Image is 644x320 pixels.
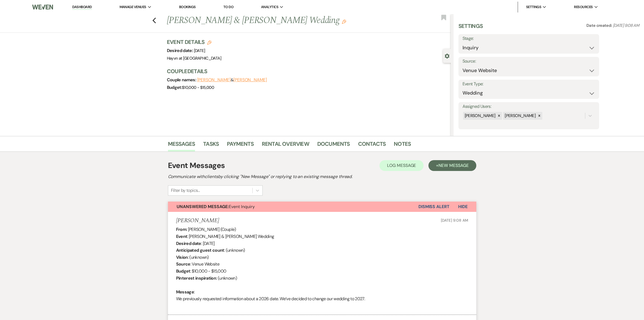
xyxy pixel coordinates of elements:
[450,202,476,212] button: Hide
[176,234,187,239] b: Event
[179,5,196,9] a: Bookings
[262,140,309,151] a: Rental Overview
[586,23,613,28] span: Date created:
[223,5,233,9] a: To Do
[458,22,483,34] h3: Settings
[176,217,219,224] h5: [PERSON_NAME]
[171,187,200,194] div: Filter by topics...
[194,48,205,53] span: [DATE]
[177,204,255,209] span: Event Inquiry
[463,103,595,111] label: Assigned Users:
[379,160,424,171] button: Log Message
[167,67,445,75] h3: Couple Details
[227,140,254,151] a: Payments
[176,275,216,281] b: Pinterest inspiration
[418,202,450,212] button: Dismiss Alert
[167,14,392,27] h1: [PERSON_NAME] & [PERSON_NAME] Wedding
[438,163,468,168] span: New Message
[428,160,476,171] button: +New Message
[463,57,595,65] label: Source:
[463,35,595,43] label: Stage:
[167,85,182,90] span: Budget:
[167,56,221,61] span: Hayvn at [GEOGRAPHIC_DATA]
[176,268,190,274] b: Budget
[197,78,231,82] button: [PERSON_NAME]
[458,204,468,209] span: Hide
[167,38,221,46] h3: Event Details
[233,78,267,82] button: [PERSON_NAME]
[176,261,190,267] b: Source
[176,241,201,246] b: Desired date
[167,48,194,53] span: Desired date:
[317,140,350,151] a: Documents
[176,227,186,232] b: From
[613,23,639,28] span: [DATE] 9:08 AM
[168,160,225,171] h1: Event Messages
[441,218,468,223] span: [DATE] 9:08 AM
[176,254,188,260] b: Vision
[72,5,92,10] a: Dashboard
[574,4,593,10] span: Resources
[32,1,53,13] img: Weven Logo
[176,226,468,309] div: : [PERSON_NAME] (Couple) : [PERSON_NAME] & [PERSON_NAME] Wedding : [DATE] : (unknown) : (unknown)...
[394,140,411,151] a: Notes
[120,4,146,10] span: Manage Venues
[176,247,224,253] b: Anticipated guest count
[358,140,386,151] a: Contacts
[167,77,197,83] span: Couple names:
[168,202,418,212] button: Unanswered Message:Event Inquiry
[168,140,195,151] a: Messages
[387,163,416,168] span: Log Message
[203,140,219,151] a: Tasks
[197,77,267,83] span: &
[177,204,229,209] strong: Unanswered Message:
[176,289,194,295] b: Message
[182,85,214,90] span: $10,000 - $15,000
[463,112,496,120] div: [PERSON_NAME]
[342,19,346,24] button: Edit
[261,4,278,10] span: Analytics
[463,80,595,88] label: Event Type:
[526,4,541,10] span: Settings
[503,112,536,120] div: [PERSON_NAME]
[168,173,476,180] h2: Communicate with clients by clicking "New Message" or replying to an existing message thread.
[445,53,450,58] button: Close lead details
